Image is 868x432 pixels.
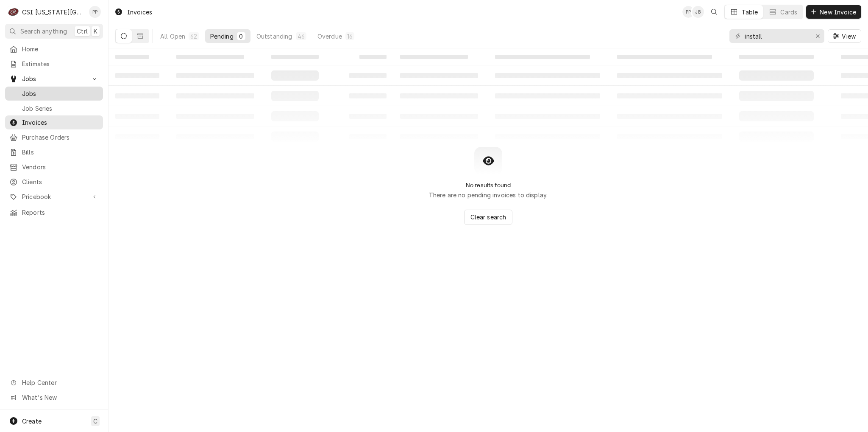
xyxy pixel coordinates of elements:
span: Clients [22,177,99,186]
a: Purchase Orders [5,130,103,144]
button: New Invoice [806,5,861,19]
div: Philip Potter's Avatar [89,6,101,18]
div: Overdue [317,32,342,41]
span: Job Series [22,104,99,113]
div: CSI [US_STATE][GEOGRAPHIC_DATA] [22,8,84,17]
a: Estimates [5,57,103,71]
input: Keyword search [745,29,808,43]
span: ‌ [739,55,814,59]
a: Jobs [5,87,103,101]
div: Table [742,8,758,17]
span: K [94,27,97,36]
span: Reports [22,208,99,217]
div: 16 [347,32,353,41]
div: Cards [780,8,797,17]
div: 46 [298,32,305,41]
div: 62 [190,32,197,41]
span: C [93,417,97,426]
span: ‌ [359,55,387,59]
span: Bills [22,148,99,157]
a: Home [5,42,103,56]
span: ‌ [617,55,712,59]
span: Estimates [22,59,99,68]
table: Pending Invoices List Loading [108,48,868,147]
a: Go to Pricebook [5,190,103,204]
span: Jobs [22,74,86,83]
span: Clear search [469,213,508,222]
a: Job Series [5,101,103,115]
span: Home [22,45,99,53]
a: Bills [5,145,103,159]
span: Jobs [22,89,99,98]
p: There are no pending invoices to display. [429,191,548,199]
div: All Open [160,32,185,41]
a: Go to Help Center [5,376,103,390]
div: Joshua Bennett's Avatar [692,6,704,18]
a: Invoices [5,115,103,129]
div: Pending [210,32,234,41]
span: What's New [22,393,98,402]
div: CSI Kansas City's Avatar [8,6,19,18]
span: ‌ [495,55,590,59]
div: PP [682,6,694,18]
button: Clear search [464,210,513,225]
h2: No results found [466,182,511,189]
div: JB [692,6,704,18]
a: Vendors [5,160,103,174]
span: ‌ [115,55,149,59]
a: Reports [5,205,103,219]
span: Ctrl [77,27,88,36]
a: Clients [5,175,103,189]
div: PP [89,6,101,18]
a: Go to Jobs [5,72,103,86]
span: Invoices [22,118,99,127]
span: Help Center [22,378,98,387]
span: ‌ [176,55,244,59]
span: View [840,32,857,41]
button: Search anythingCtrlK [5,24,103,39]
button: Erase input [811,29,824,43]
span: Vendors [22,163,99,171]
span: New Invoice [818,8,858,17]
div: C [8,6,19,18]
div: 0 [239,32,244,41]
button: View [828,29,861,43]
span: ‌ [271,55,319,59]
div: Outstanding [256,32,292,41]
span: Purchase Orders [22,133,99,142]
button: Open search [707,5,721,19]
div: Philip Potter's Avatar [682,6,694,18]
span: ‌ [400,55,468,59]
span: Create [22,418,42,425]
a: Go to What's New [5,390,103,404]
span: Pricebook [22,192,86,201]
span: Search anything [20,27,67,36]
